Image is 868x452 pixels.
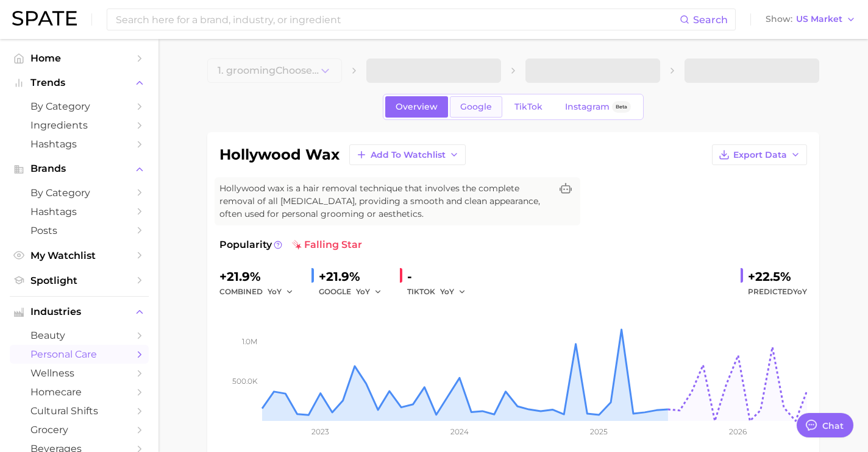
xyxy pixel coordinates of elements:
span: Export Data [733,150,787,160]
span: Search [693,14,728,26]
a: Spotlight [10,271,149,290]
a: cultural shifts [10,401,149,420]
tspan: 2025 [590,427,608,436]
span: Brands [30,163,128,174]
a: homecare [10,383,149,401]
img: SPATE [12,11,77,26]
span: Predicted [748,284,807,299]
span: by Category [30,187,128,199]
button: Trends [10,74,149,92]
button: 1. groomingChoose Category [207,58,342,83]
span: YoY [440,286,454,297]
span: TikTok [514,102,542,112]
a: Hashtags [10,135,149,154]
a: Overview [385,96,448,118]
a: TikTok [504,96,553,118]
span: wellness [30,367,128,379]
div: +21.9% [219,267,302,286]
a: grocery [10,420,149,439]
span: Ingredients [30,119,128,131]
span: Add to Watchlist [371,150,446,160]
span: grocery [30,424,128,436]
span: Overview [396,102,438,112]
span: YoY [268,286,282,297]
tspan: 2023 [311,427,329,436]
span: YoY [356,286,370,297]
button: ShowUS Market [763,12,859,27]
a: by Category [10,97,149,116]
span: Instagram [565,102,610,112]
h1: hollywood wax [219,147,340,162]
a: Posts [10,221,149,240]
a: Google [450,96,502,118]
tspan: 2026 [729,427,747,436]
a: personal care [10,345,149,364]
span: Home [30,52,128,64]
div: +22.5% [748,267,807,286]
div: - [407,267,474,286]
span: Beta [616,102,627,112]
button: YoY [268,284,294,299]
span: 1. grooming Choose Category [218,65,319,76]
div: +21.9% [319,267,390,286]
a: InstagramBeta [555,96,641,118]
div: TIKTOK [407,284,474,299]
button: YoY [356,284,382,299]
button: Industries [10,303,149,321]
a: My Watchlist [10,246,149,265]
tspan: 2024 [450,427,469,436]
span: Hashtags [30,138,128,150]
a: wellness [10,364,149,383]
span: Hollywood wax is a hair removal technique that involves the complete removal of all [MEDICAL_DATA... [219,182,551,221]
span: falling star [292,238,362,252]
span: personal care [30,348,128,360]
span: Google [460,102,492,112]
span: Hashtags [30,206,128,217]
input: Search here for a brand, industry, or ingredient [115,9,680,30]
div: GOOGLE [319,284,390,299]
span: homecare [30,386,128,398]
a: Ingredients [10,116,149,135]
div: combined [219,284,302,299]
span: Popularity [219,238,272,252]
span: Show [766,16,792,23]
span: by Category [30,101,128,112]
a: by Category [10,183,149,202]
span: Posts [30,225,128,236]
span: YoY [793,287,807,296]
button: Export Data [712,144,807,165]
button: Brands [10,160,149,178]
span: Spotlight [30,275,128,286]
img: falling star [292,240,302,250]
span: beauty [30,330,128,341]
a: beauty [10,326,149,345]
button: YoY [440,284,466,299]
a: Home [10,49,149,68]
span: Trends [30,77,128,88]
span: cultural shifts [30,405,128,417]
span: My Watchlist [30,250,128,261]
span: US Market [796,16,842,23]
button: Add to Watchlist [349,144,466,165]
span: Industries [30,306,128,317]
a: Hashtags [10,202,149,221]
